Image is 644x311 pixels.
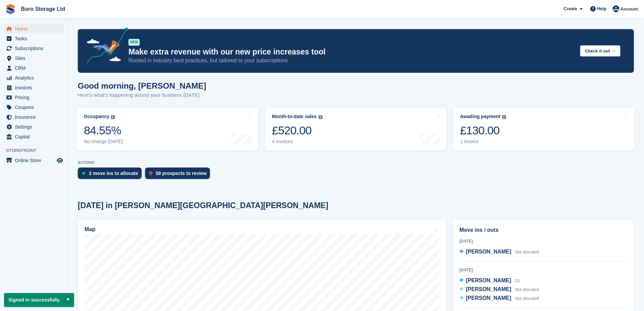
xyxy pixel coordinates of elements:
[145,168,214,182] a: 58 prospects to review
[515,250,539,254] span: Not allocated
[82,171,86,175] img: move_ins_to_allocate_icon-fdf77a2bb77ea45bf5b3d319d69a93e2d87916cf1d5bf7949dd705db3b84f3ca.svg
[89,171,138,176] div: 2 move ins to allocate
[3,53,64,63] a: menu
[459,226,627,234] h2: Move ins / outs
[77,108,258,151] a: Occupancy 84.55% No change [DATE]
[15,53,55,63] span: Sites
[466,286,511,292] span: [PERSON_NAME]
[15,93,55,102] span: Pricing
[15,34,55,43] span: Tasks
[15,112,55,122] span: Insurance
[318,115,323,119] img: icon-info-grey-7440780725fd019a000dd9b08b2336e03edf1995a4989e88bcd33f0948082b44.svg
[6,147,67,154] span: Storefront
[3,83,64,92] a: menu
[15,73,55,83] span: Analytics
[85,226,95,232] h2: Map
[56,156,64,164] a: Preview store
[466,277,511,283] span: [PERSON_NAME]
[515,287,539,292] span: Not allocated
[3,63,64,73] a: menu
[515,279,520,283] span: 23
[15,44,55,53] span: Subscriptions
[78,81,206,90] h1: Good morning, [PERSON_NAME]
[459,238,627,244] div: [DATE]
[78,168,145,182] a: 2 move ins to allocate
[459,285,539,294] a: [PERSON_NAME] Not allocated
[5,4,16,14] img: stora-icon-8386f47178a22dfd0bd8f6a31ec36ba5ce8667c1dd55bd0f319d3a0aa187defe.svg
[128,47,575,57] p: Make extra revenue with our new price increases tool
[460,139,506,145] div: 1 invoice
[272,114,316,119] div: Month-to-date sales
[15,156,55,165] span: Online Store
[128,39,140,46] div: NEW
[84,139,123,145] div: No change [DATE]
[3,44,64,53] a: menu
[149,171,152,175] img: prospect-51fa495bee0391a8d652442698ab0144808aea92771e9ea1ae160a38d050c398.svg
[81,27,128,66] img: price-adjustments-announcement-icon-8257ccfd72463d97f412b2fc003d46551f7dbcb40ab6d574587a9cd5c0d94...
[613,5,619,12] img: Tobie Hillier
[460,114,501,119] div: Awaiting payment
[3,103,64,112] a: menu
[620,6,638,13] span: Account
[15,63,55,73] span: CRM
[466,249,511,254] span: [PERSON_NAME]
[15,103,55,112] span: Coupons
[84,124,123,137] div: 84.55%
[459,294,539,303] a: [PERSON_NAME] Not allocated
[15,122,55,132] span: Settings
[459,267,627,273] div: [DATE]
[15,24,55,34] span: Home
[460,124,506,137] div: £130.00
[4,293,74,307] p: Signed in successfully.
[272,139,322,145] div: 4 invoices
[128,57,575,64] p: Rooted in industry best practices, but tailored to your subscriptions.
[265,108,446,151] a: Month-to-date sales £520.00 4 invoices
[459,248,539,257] a: [PERSON_NAME] Not allocated
[459,276,520,285] a: [PERSON_NAME] 23
[84,114,109,119] div: Occupancy
[515,296,539,301] span: Not allocated
[18,3,68,15] a: Boro Storage Ltd
[564,5,577,12] span: Create
[3,132,64,141] a: menu
[111,115,115,119] img: icon-info-grey-7440780725fd019a000dd9b08b2336e03edf1995a4989e88bcd33f0948082b44.svg
[597,5,606,12] span: Help
[466,295,511,301] span: [PERSON_NAME]
[3,24,64,34] a: menu
[580,45,620,57] button: Check it out →
[3,73,64,83] a: menu
[3,112,64,122] a: menu
[78,201,328,210] h2: [DATE] in [PERSON_NAME][GEOGRAPHIC_DATA][PERSON_NAME]
[3,93,64,102] a: menu
[3,122,64,132] a: menu
[453,108,635,151] a: Awaiting payment £130.00 1 invoice
[78,160,634,165] p: ACTIONS
[156,171,207,176] div: 58 prospects to review
[78,91,206,99] p: Here's what's happening across your business [DATE]
[15,132,55,141] span: Capital
[3,156,64,165] a: menu
[502,115,506,119] img: icon-info-grey-7440780725fd019a000dd9b08b2336e03edf1995a4989e88bcd33f0948082b44.svg
[272,124,322,137] div: £520.00
[15,83,55,92] span: Invoices
[3,34,64,43] a: menu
